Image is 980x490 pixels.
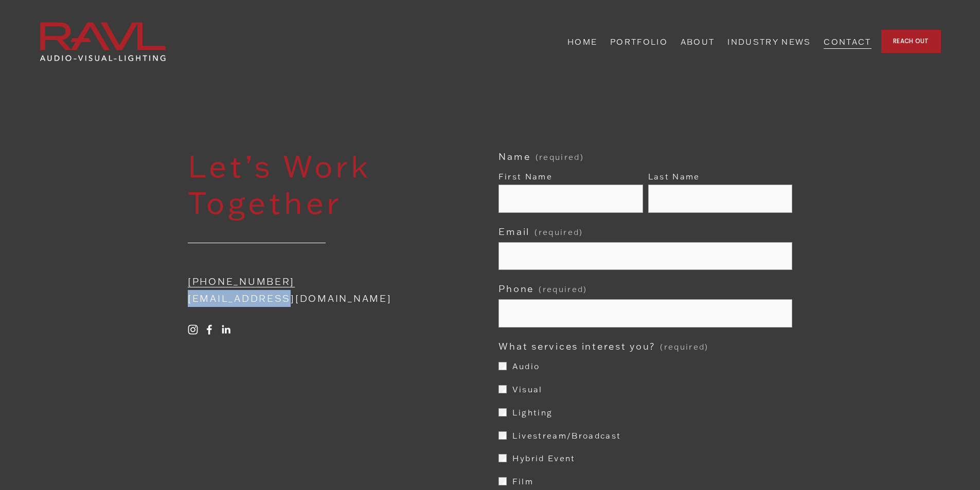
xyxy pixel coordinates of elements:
[534,225,583,239] span: (required)
[204,324,215,335] a: Facebook
[188,324,198,335] a: Instagram
[824,33,871,49] a: CONTACT
[498,169,643,185] div: First Name
[512,359,540,373] span: Audio
[188,147,380,221] span: Let’s Work Together
[681,33,715,49] a: ABOUT
[567,33,597,49] a: HOME
[512,474,533,488] span: Film
[512,405,553,420] span: Lighting
[498,148,530,165] span: Name
[610,33,668,49] a: PORTFOLIO
[727,33,811,49] a: INDUSTRY NEWS
[39,22,166,62] img: RAVL | Sound, Video, Lighting &amp; IT Services for Events, Los Angeles
[648,169,792,185] div: Last Name
[881,30,941,53] a: REACH OUT
[539,285,587,294] span: (required)
[498,223,530,240] span: Email
[188,275,295,287] a: [PHONE_NUMBER]
[498,385,507,393] input: Visual
[512,451,575,465] span: Hybrid Event
[512,428,621,443] span: Livestream/Broadcast
[536,153,584,161] span: (required)
[498,477,507,485] input: Film
[660,339,708,354] span: (required)
[498,338,655,355] span: What services interest you?
[512,382,542,396] span: Visual
[221,324,231,335] a: LinkedIn
[498,362,507,370] input: Audio
[498,454,507,462] input: Hybrid Event
[498,431,507,440] input: Livestream/Broadcast
[498,280,534,297] span: Phone
[188,273,430,307] p: [EMAIL_ADDRESS][DOMAIN_NAME]
[498,408,507,416] input: Lighting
